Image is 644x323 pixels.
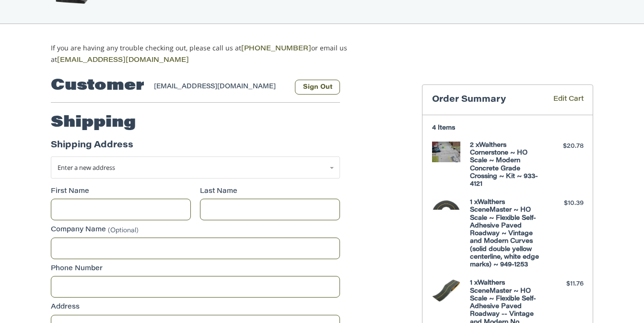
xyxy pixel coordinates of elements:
[51,156,340,179] a: Enter or select a different address
[58,163,115,172] span: Enter a new address
[241,46,311,52] a: [PHONE_NUMBER]
[546,279,584,289] div: $11.76
[51,264,340,274] label: Phone Number
[295,80,340,95] button: Sign Out
[51,225,340,235] label: Company Name
[51,43,377,66] p: If you are having any trouble checking out, please call us at or email us at
[51,113,136,132] h2: Shipping
[51,139,133,157] legend: Shipping Address
[154,82,286,95] div: [EMAIL_ADDRESS][DOMAIN_NAME]
[51,187,191,197] label: First Name
[546,199,584,208] div: $10.39
[539,95,584,106] a: Edit Cart
[432,124,584,132] h3: 4 Items
[57,57,189,64] a: [EMAIL_ADDRESS][DOMAIN_NAME]
[200,187,340,197] label: Last Name
[51,302,340,312] label: Address
[546,142,584,151] div: $20.78
[470,142,543,189] h4: 2 x Walthers Cornerstone ~ HO Scale ~ Modern Concrete Grade Crossing ~ Kit ~ 933-4121
[108,227,139,234] small: (Optional)
[432,95,539,106] h3: Order Summary
[470,199,543,269] h4: 1 x Walthers SceneMaster ~ HO Scale ~ Flexible Self-Adhesive Paved Roadway ~ Vintage and Modern C...
[51,76,144,96] h2: Customer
